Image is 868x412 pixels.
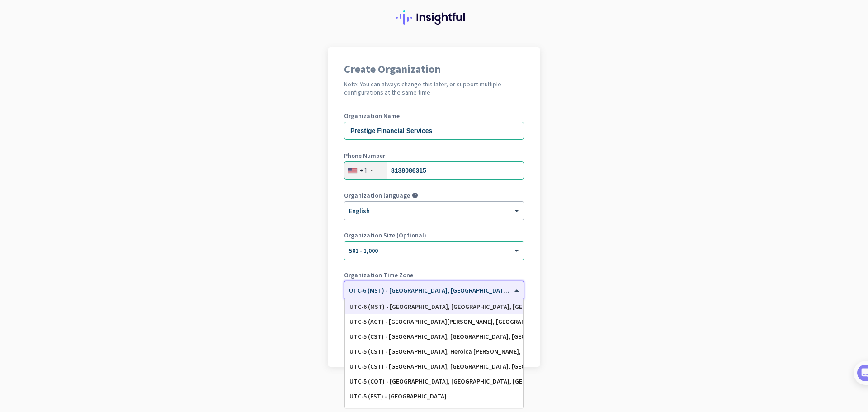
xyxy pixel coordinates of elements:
[344,161,524,180] input: 201-555-0123
[349,348,519,355] div: UTC-5 (CST) - [GEOGRAPHIC_DATA], Heroica [PERSON_NAME], [GEOGRAPHIC_DATA], [GEOGRAPHIC_DATA]
[349,303,519,311] div: UTC-6 (MST) - [GEOGRAPHIC_DATA], [GEOGRAPHIC_DATA], [GEOGRAPHIC_DATA], [US_STATE][GEOGRAPHIC_DATA]
[344,272,524,278] label: Organization Time Zone
[344,344,524,350] div: Go back
[344,113,524,119] label: Organization Name
[345,299,523,408] div: Options List
[344,232,524,238] label: Organization Size (Optional)
[349,378,519,385] div: UTC-5 (COT) - [GEOGRAPHIC_DATA], [GEOGRAPHIC_DATA], [GEOGRAPHIC_DATA], [GEOGRAPHIC_DATA]
[349,393,519,400] div: UTC-5 (EST) - [GEOGRAPHIC_DATA]
[344,312,524,328] button: Create Organization
[344,80,524,96] h2: Note: You can always change this later, or support multiple configurations at the same time
[344,192,410,199] label: Organization language
[349,333,519,341] div: UTC-5 (CST) - [GEOGRAPHIC_DATA], [GEOGRAPHIC_DATA], [GEOGRAPHIC_DATA], [GEOGRAPHIC_DATA]
[344,122,524,140] input: What is the name of your organization?
[344,64,524,75] h1: Create Organization
[412,192,418,199] i: help
[349,363,519,370] div: UTC-5 (CST) - [GEOGRAPHIC_DATA], [GEOGRAPHIC_DATA], [GEOGRAPHIC_DATA], [GEOGRAPHIC_DATA]
[344,152,524,159] label: Phone Number
[396,10,472,25] img: Insightful
[360,166,368,175] div: +1
[349,318,519,326] div: UTC-5 (ACT) - [GEOGRAPHIC_DATA][PERSON_NAME], [GEOGRAPHIC_DATA], Senador [PERSON_NAME], [PERSON_N...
